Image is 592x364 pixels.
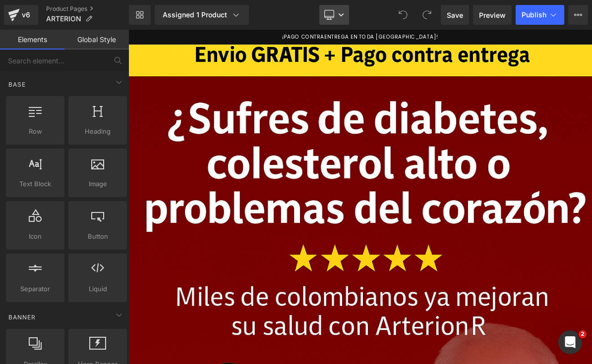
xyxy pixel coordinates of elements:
span: Text Block [9,179,61,189]
span: Publish [522,11,546,19]
span: Row [9,126,61,137]
span: Heading [71,126,124,137]
button: Undo [393,5,413,25]
span: Icon [9,231,61,242]
a: Global Style [64,30,129,50]
span: Separator [9,284,61,294]
span: Preview [479,10,506,20]
button: Redo [417,5,437,25]
span: Liquid [71,284,124,294]
button: More [568,5,588,25]
div: v6 [20,8,32,21]
button: Publish [516,5,564,25]
span: Button [71,231,124,242]
span: Banner [7,312,37,322]
a: New Library [129,5,151,25]
span: Save [447,10,463,20]
span: Image [71,179,124,189]
a: Product Pages [46,5,129,13]
div: Assigned 1 Product [163,10,241,20]
span: Base [7,80,27,89]
a: Preview [473,5,512,25]
span: ARTERION [46,15,81,23]
span: 2 [579,330,587,338]
iframe: Intercom live chat [558,330,582,354]
a: v6 [4,5,38,25]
